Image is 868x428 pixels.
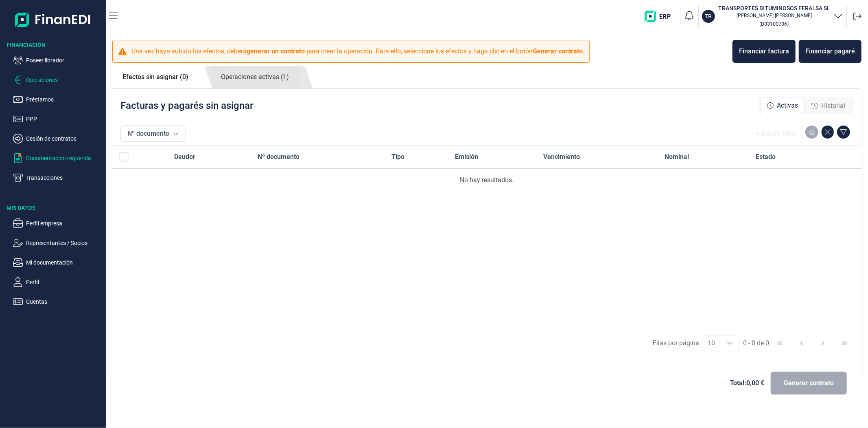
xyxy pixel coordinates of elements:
[26,95,103,104] p: Préstamos
[392,152,405,162] span: Tipo
[645,11,677,22] img: erp
[211,66,299,88] a: Operaciones activas (1)
[258,152,300,162] span: Nº documento
[13,258,103,267] button: Mi documentación
[26,258,103,267] p: Mi documentación
[26,55,103,65] p: Poseer librador
[26,277,103,287] p: Perfil
[760,21,789,27] small: Copiar cif
[13,95,103,104] button: Préstamos
[799,40,861,63] button: Financiar pagaré
[705,12,712,20] p: TR
[175,152,196,162] span: Deudor
[26,75,103,85] p: Operaciones
[821,101,845,111] span: Historial
[13,238,103,248] button: Representantes / Socios
[13,114,103,124] button: PPP
[739,46,789,56] div: Financiar factura
[730,378,764,388] span: Total: 0,00 €
[533,47,583,55] b: Generar contrato
[26,218,103,228] p: Perfil empresa
[792,333,811,353] button: Previous Page
[119,152,129,162] div: All items unselected
[120,99,253,112] p: Facturas y pagarés sin asignar
[13,218,103,228] button: Perfil empresa
[702,4,843,29] button: TRTRANSPORTES BITUMINOSOS FERALSA SL[PERSON_NAME] [PERSON_NAME](B33100736)
[13,297,103,307] button: Cuentas
[770,333,790,353] button: First Page
[131,46,584,56] p: Una vez haya subido los efectos, deberá para crear la operación. Para ello, seleccione los efecto...
[15,7,91,33] img: Logo de aplicación
[653,338,700,348] div: Filas por página
[13,277,103,287] button: Perfil
[835,333,854,353] button: Last Page
[777,101,798,110] span: Activas
[813,333,833,353] button: Next Page
[119,175,855,185] div: No hay resultados.
[720,335,740,351] div: Choose
[13,55,103,65] button: Poseer librador
[743,340,770,346] span: 0 - 0 de 0
[760,97,805,114] div: Activas
[13,134,103,143] button: Cesión de contratos
[26,297,103,307] p: Cuentas
[26,173,103,183] p: Transacciones
[756,152,776,162] span: Estado
[665,152,689,162] span: Nominal
[718,4,830,12] h3: TRANSPORTES BITUMINOSOS FERALSA SL
[120,126,186,142] button: Nº documento
[26,238,103,248] p: Representantes / Socios
[13,173,103,183] button: Transacciones
[455,152,479,162] span: Emisión
[13,75,103,85] button: Operaciones
[26,114,103,124] p: PPP
[247,47,305,55] b: generar un contrato
[732,40,796,63] button: Financiar factura
[13,153,103,163] button: Documentación requerida
[805,46,855,56] div: Financiar pagaré
[26,153,103,163] p: Documentación requerida
[718,12,830,19] p: [PERSON_NAME] [PERSON_NAME]
[112,66,199,88] a: Efectos sin asignar (0)
[26,134,103,143] p: Cesión de contratos
[544,152,580,162] span: Vencimiento
[805,98,852,114] div: Historial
